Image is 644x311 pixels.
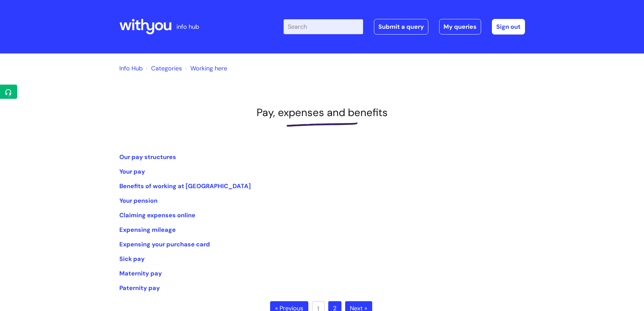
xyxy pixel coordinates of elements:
[119,211,195,219] a: Claiming expenses online
[119,197,158,205] a: Your pension
[119,284,160,292] a: Paternity pay
[119,153,176,161] a: Our pay structures
[119,240,210,248] a: Expensing your purchase card
[176,21,199,32] p: info hub
[119,106,525,119] h1: Pay, expenses and benefits
[151,64,182,72] a: Categories
[119,226,176,234] a: Expensing mileage
[374,19,428,35] a: Submit a query
[284,19,525,35] div: | -
[439,19,481,35] a: My queries
[190,64,227,72] a: Working here
[119,64,143,72] a: Info Hub
[119,269,162,277] a: Maternity pay
[119,255,145,263] a: Sick pay
[184,63,227,74] li: Working here
[144,63,182,74] li: Solution home
[284,19,363,34] input: Search
[119,168,145,176] a: Your pay
[119,182,251,190] a: Benefits of working at [GEOGRAPHIC_DATA]
[492,19,525,35] a: Sign out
